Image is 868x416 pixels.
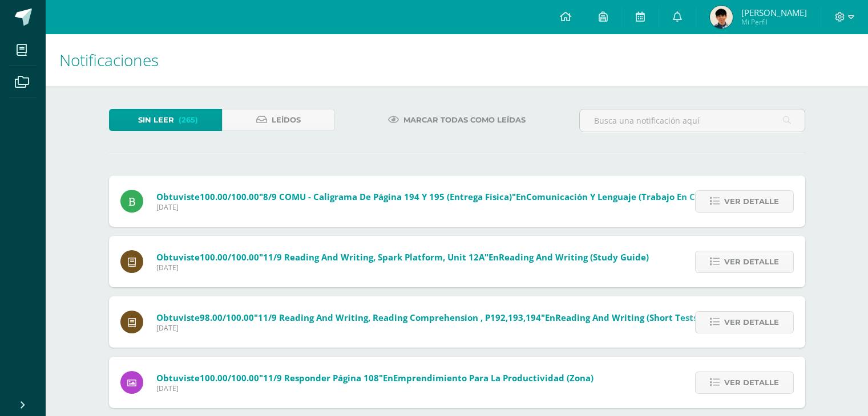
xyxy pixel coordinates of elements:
span: Emprendimiento para la productividad (Zona) [393,372,594,384]
span: Reading and Writing (Short Tests) [555,312,700,323]
span: Sin leer [138,109,174,130]
input: Busca una notificación aquí [580,109,805,132]
span: Obtuviste en [156,191,717,202]
span: Marcar todas como leídas [403,109,526,130]
span: Comunicación y Lenguaje (Trabajo en clase ) [526,191,717,202]
span: Obtuviste en [156,372,594,384]
a: Leídos [222,109,335,131]
img: f76073ca312b03dd87f23b6b364bf11e.png [710,6,733,28]
span: [DATE] [156,202,717,212]
a: Sin leer(265) [109,109,222,131]
span: [PERSON_NAME] [741,7,807,18]
span: Mi Perfil [741,17,807,27]
span: Notificaciones [59,49,159,71]
span: Reading and Writing (Study Guide) [499,251,649,263]
span: (265) [179,109,198,130]
span: "11/9 Responder página 108" [259,372,383,384]
span: 100.00/100.00 [200,191,259,202]
span: Ver detalle [724,191,779,212]
span: Leídos [272,109,301,130]
span: 100.00/100.00 [200,372,259,384]
span: "11/9 Reading and Writing, Reading comprehension , p192,193,194" [254,312,545,323]
span: [DATE] [156,323,700,333]
span: Obtuviste en [156,251,649,263]
span: "8/9 COMU - Caligrama de página 194 y 195 (Entrega física)" [259,191,516,202]
span: Ver detalle [724,251,779,272]
span: "11/9 Reading and Writing, Spark platform, Unit 12A" [259,251,488,263]
span: [DATE] [156,384,594,393]
span: [DATE] [156,263,649,272]
span: Obtuviste en [156,312,700,323]
span: 100.00/100.00 [200,251,259,263]
a: Marcar todas como leídas [374,109,540,131]
span: Ver detalle [724,312,779,333]
span: 98.00/100.00 [200,312,254,323]
span: Ver detalle [724,372,779,393]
